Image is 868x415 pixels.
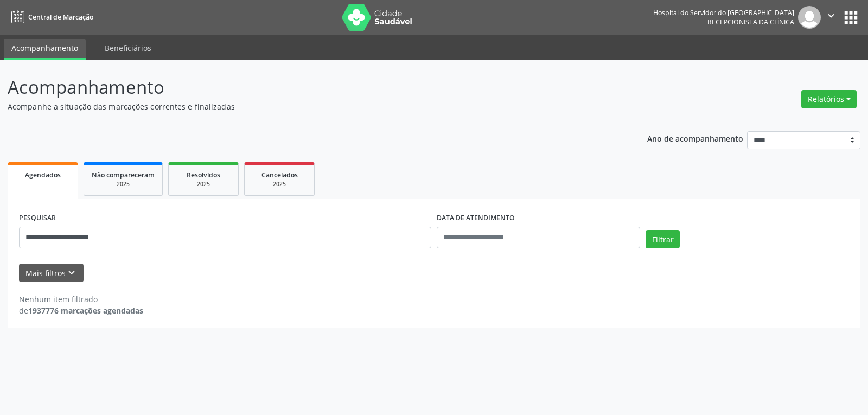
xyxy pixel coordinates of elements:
div: 2025 [92,180,155,188]
p: Acompanhamento [8,74,604,101]
p: Acompanhe a situação das marcações correntes e finalizadas [8,101,604,112]
div: de [19,305,143,316]
div: Nenhum item filtrado [19,293,143,305]
a: Beneficiários [97,39,159,58]
div: 2025 [252,180,307,188]
span: Recepcionista da clínica [707,17,794,27]
button: Mais filtroskeyboard_arrow_down [19,264,84,283]
span: Central de Marcação [28,12,93,22]
strong: 1937776 marcações agendadas [28,305,143,316]
img: img [798,6,821,29]
span: Cancelados [261,170,298,180]
a: Acompanhamento [4,39,86,60]
label: PESQUISAR [19,210,56,227]
span: Resolvidos [187,170,220,180]
i:  [825,10,837,22]
p: Ano de acompanhamento [647,131,743,145]
div: Hospital do Servidor do [GEOGRAPHIC_DATA] [653,8,794,17]
button: apps [841,8,860,27]
i: keyboard_arrow_down [66,267,78,279]
button: Filtrar [646,230,680,248]
button:  [821,6,841,29]
label: DATA DE ATENDIMENTO [437,210,515,227]
a: Central de Marcação [8,8,93,26]
button: Relatórios [801,90,857,108]
span: Agendados [25,170,61,180]
div: 2025 [176,180,231,188]
span: Não compareceram [92,170,155,180]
